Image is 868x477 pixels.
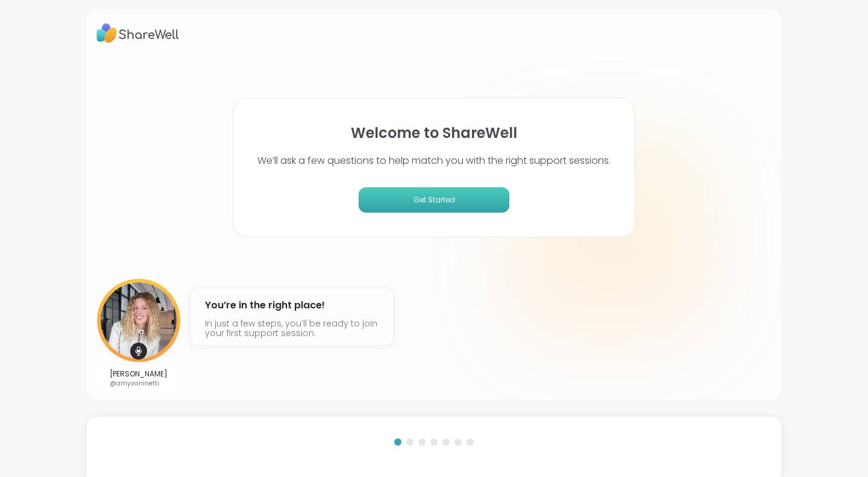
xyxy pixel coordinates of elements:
h4: You’re in the right place! [205,296,379,315]
button: Get Started [359,187,509,213]
img: ShareWell Logo [96,19,179,47]
p: @amyvaninetti [110,379,168,388]
p: We’ll ask a few questions to help match you with the right support sessions. [257,154,611,168]
p: In just a few steps, you’ll be ready to join your first support session. [205,319,379,338]
p: [PERSON_NAME] [110,369,168,379]
h1: Welcome to ShareWell [351,122,517,144]
img: User image [97,279,180,362]
img: mic icon [130,343,147,360]
span: Get Started [363,195,505,205]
